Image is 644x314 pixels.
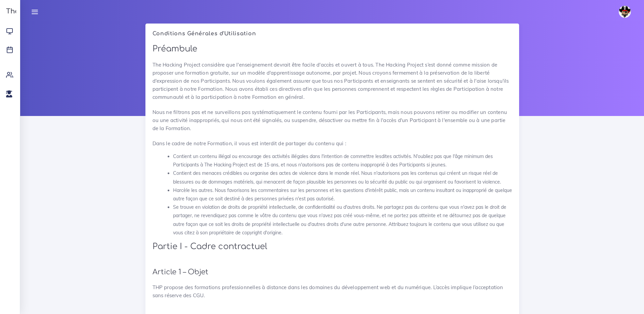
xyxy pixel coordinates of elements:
[152,140,512,148] p: Dans le cadre de notre Formation, il vous est interdit de partager du contenu qui :
[619,6,631,18] img: avatar
[173,169,512,186] li: Contient des menaces crédibles ou organise des actes de violence dans le monde réel. Nous n'autor...
[152,44,512,54] h2: Préambule
[152,31,512,37] h5: Conditions Générales d'Utilisation
[4,8,75,15] h3: The Hacking Project
[152,242,512,251] h2: Partie I - Cadre contractuel
[173,186,512,203] li: Harcèle les autres. Nous favorisons les commentaires sur les personnes et les questions d'intérêt...
[152,61,512,101] p: The Hacking Project considère que l'enseignement devrait être facile d'accès et ouvert à tous. Th...
[152,268,512,276] h3: Article 1 – Objet
[152,108,512,132] p: Nous ne filtrons pas et ne surveillons pas systématiquement le contenu fourni par les Participant...
[173,152,512,169] li: Contient un contenu illégal ou encourage des activités illégales dans l'intention de commettre le...
[173,203,512,237] li: Se trouve en violation de droits de propriété intellectuelle, de confidentialité ou d'autres droi...
[152,283,512,300] p: THP propose des formations professionnelles à distance dans les domaines du développement web et ...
